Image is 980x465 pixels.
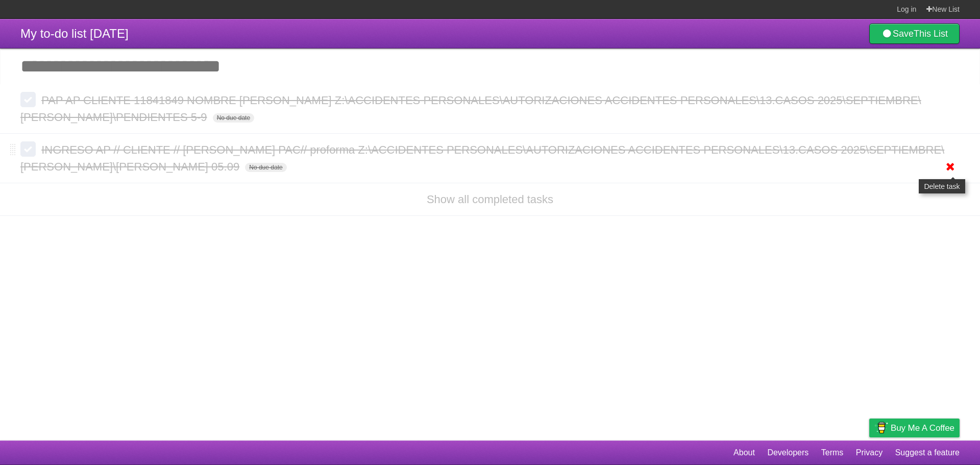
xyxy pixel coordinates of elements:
a: About [733,443,755,462]
span: Buy me a coffee [891,419,954,437]
a: Suggest a feature [895,443,960,462]
a: Terms [821,443,844,462]
a: Developers [767,443,808,462]
a: SaveThis List [869,23,960,44]
a: Show all completed tasks [427,193,553,206]
a: Buy me a coffee [869,419,960,437]
a: Privacy [856,443,883,462]
span: No due date [213,113,254,123]
span: INGRESO AP // CLIENTE // [PERSON_NAME] PAC// proforma Z:\ACCIDENTES PERSONALES\AUTORIZACIONES ACC... [20,143,944,173]
span: My to-do list [DATE] [20,27,129,40]
img: Buy me a coffee [874,419,888,436]
label: Done [20,141,36,157]
span: No due date [245,163,286,172]
b: This List [914,29,948,39]
span: PAP AP CLIENTE 11841849 NOMBRE [PERSON_NAME] Z:\ACCIDENTES PERSONALES\AUTORIZACIONES ACCIDENTES P... [20,94,921,124]
label: Done [20,92,36,107]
